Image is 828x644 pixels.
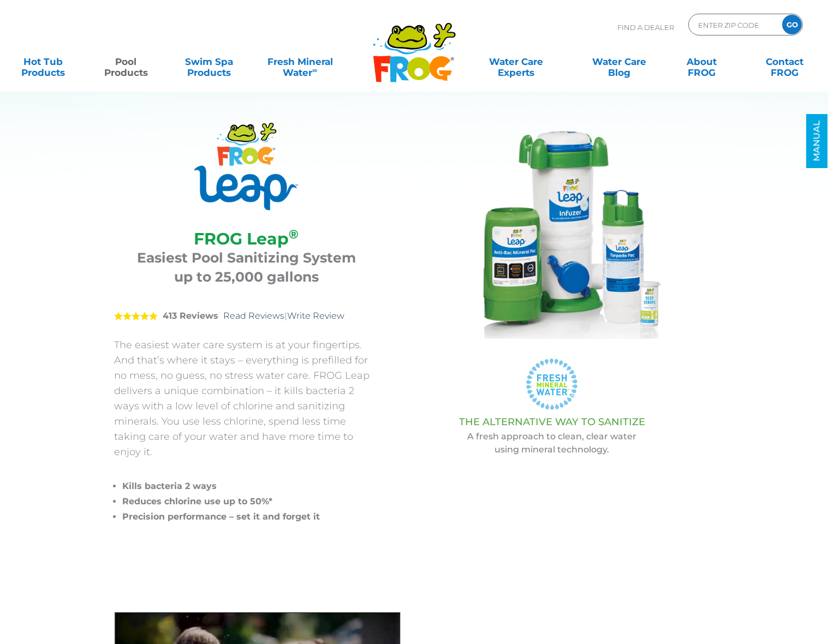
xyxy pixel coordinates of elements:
p: A fresh approach to clean, clear water using mineral technology. [406,430,698,456]
input: Zip Code Form [697,17,771,33]
a: Fresh MineralWater∞ [260,51,341,73]
img: Product Logo [194,123,298,210]
a: Water CareBlog [587,51,651,73]
div: | [114,295,379,337]
h3: THE ALTERNATIVE WAY TO SANITIZE [406,416,698,427]
a: ContactFROG [753,51,817,73]
li: Kills bacteria 2 ways [122,479,379,494]
a: Hot TubProducts [11,51,75,73]
span: 5 [114,312,158,320]
a: AboutFROG [670,51,734,73]
strong: 413 Reviews [163,311,218,321]
a: Water CareExperts [463,51,568,73]
li: Precision performance – set it and forget it [122,509,379,524]
sup: ∞ [312,66,317,74]
h2: FROG Leap [128,229,365,248]
sup: ® [289,226,299,242]
h3: Easiest Pool Sanitizing System up to 25,000 gallons [128,248,365,287]
a: Read Reviews [223,311,284,321]
li: Reduces chlorine use up to 50%* [122,494,379,509]
a: Swim SpaProducts [177,51,241,73]
p: Find A Dealer [617,14,674,41]
p: The easiest water care system is at your fingertips. And that’s where it stays – everything is pr... [114,337,379,460]
a: PoolProducts [94,51,158,73]
a: Write Review [287,311,344,321]
a: MANUAL [806,114,827,168]
input: GO [782,15,802,34]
